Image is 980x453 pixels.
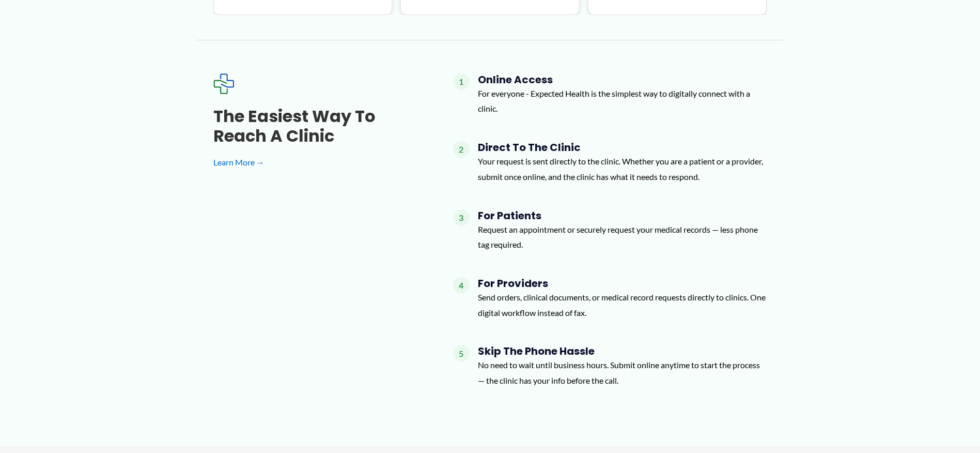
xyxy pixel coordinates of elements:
[213,155,420,170] a: Learn More →
[478,73,767,86] h4: Online Access
[453,345,470,361] span: 5
[478,290,767,320] p: Send orders, clinical documents, or medical record requests directly to clinics. One digital work...
[478,277,767,290] h4: For Providers
[453,73,470,90] span: 1
[478,86,767,116] p: For everyone - Expected Health is the simplest way to digitally connect with a clinic.
[478,357,767,388] p: No need to wait until business hours. Submit online anytime to start the process — the clinic has...
[478,345,767,357] h4: Skip the Phone Hassle
[478,154,767,184] p: Your request is sent directly to the clinic. Whether you are a patient or a provider, submit once...
[478,209,767,222] h4: For Patients
[213,73,234,94] img: Expected Healthcare Logo
[453,209,470,226] span: 3
[453,141,470,158] span: 2
[213,107,420,146] h3: The Easiest Way to Reach a Clinic
[478,222,767,252] p: Request an appointment or securely request your medical records — less phone tag required.
[453,277,470,294] span: 4
[478,141,767,154] h4: Direct to the Clinic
